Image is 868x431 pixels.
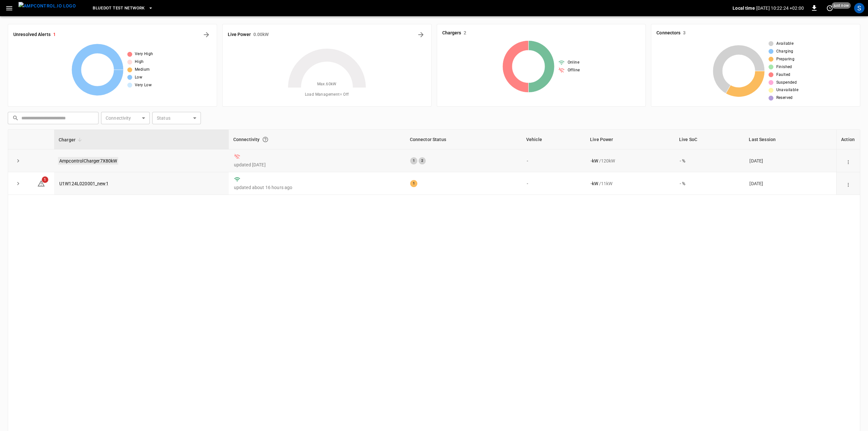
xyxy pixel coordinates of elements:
td: [DATE] [744,150,836,172]
span: Charging [776,48,793,55]
div: / 11 kW [591,180,669,187]
th: Live Power [585,130,675,150]
span: Very Low [135,82,152,89]
span: Offline [567,67,580,74]
span: Online [567,59,579,66]
th: Last Session [744,130,836,150]
span: Preparing [776,56,794,63]
div: action cell options [844,158,853,164]
span: 1 [42,176,48,183]
td: - [522,150,585,172]
th: Connector Status [405,130,521,150]
div: Connectivity [233,134,401,145]
button: set refresh interval [825,3,835,13]
span: Suspended [776,79,797,86]
div: profile-icon [854,3,864,13]
h6: Live Power [228,31,251,38]
button: Energy Overview [416,30,426,40]
button: Connection between the charger and our software. [260,134,271,145]
h6: 2 [464,30,466,37]
span: Very High [135,51,153,57]
h6: 1 [53,31,56,38]
p: [DATE] 10:22:24 +02:00 [756,5,804,11]
h6: Chargers [442,30,461,37]
div: 2 [419,157,426,164]
h6: Connectors [656,30,680,37]
div: / 120 kW [591,158,669,164]
span: Bluedot Test Network [93,5,145,12]
img: ampcontrol.io logo [18,2,76,10]
p: updated about 16 hours ago [234,184,400,191]
span: Finished [776,64,792,70]
button: expand row [13,156,23,166]
div: action cell options [844,180,853,187]
p: - kW [591,180,598,187]
span: Max. 60 kW [317,81,337,88]
span: Unavailable [776,87,798,93]
h6: 3 [683,30,686,37]
h6: 0.00 kW [253,31,269,38]
p: - kW [591,158,598,164]
button: Bluedot Test Network [90,2,156,15]
a: 1 [37,180,45,186]
span: Charger [59,136,84,144]
td: [DATE] [744,172,836,195]
a: AmpcontrolCharger7X80kW [58,157,118,165]
p: Local time [733,5,755,11]
span: just now [832,2,851,9]
p: updated [DATE] [234,162,400,168]
button: expand row [13,179,23,188]
span: Reserved [776,95,793,101]
a: U1W124L020001_new1 [59,181,109,186]
th: Action [836,130,860,150]
div: 1 [410,180,417,187]
span: High [135,59,144,65]
td: - [522,172,585,195]
span: Medium [135,66,150,73]
button: All Alerts [201,30,212,40]
h6: Unresolved Alerts [13,31,51,38]
span: Faulted [776,72,790,78]
span: Load Management = Off [305,91,349,98]
td: - % [675,172,744,195]
span: Low [135,74,142,81]
th: Live SoC [675,130,744,150]
td: - % [675,150,744,172]
div: 1 [410,157,417,164]
span: Available [776,41,793,47]
th: Vehicle [522,130,585,150]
